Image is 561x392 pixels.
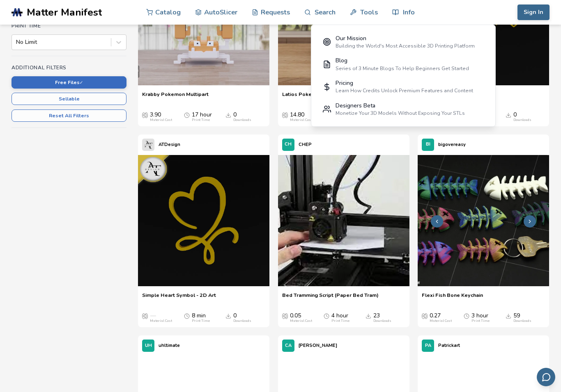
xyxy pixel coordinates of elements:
[366,312,371,319] span: Downloads
[438,341,460,350] p: Patrickart
[282,292,379,304] a: Bed Tramming Script (Paper Bed Tram)
[142,112,148,118] span: Average Cost
[336,110,465,116] div: Monetize Your 3D Models Without Exposing Your STLs
[142,91,209,103] a: Krabby Pokemon Multipart
[150,319,172,323] div: Material Cost
[282,91,346,103] a: Latios Pokemon Multipart
[225,112,231,118] span: Downloads
[517,5,550,20] button: Sign In
[513,319,531,323] div: Downloads
[233,319,251,323] div: Downloads
[16,39,18,46] input: No Limit
[233,118,251,122] div: Downloads
[299,140,312,149] p: CHEP
[285,343,292,349] span: CA
[192,319,210,323] div: Print Time
[324,312,329,319] span: Average Print Time
[27,7,102,18] span: Matter Manifest
[513,312,531,323] div: 59
[373,312,391,323] div: 23
[471,312,490,323] div: 3 hour
[373,319,391,323] div: Downloads
[233,312,251,323] div: 0
[11,109,126,122] button: Reset All Filters
[506,112,511,118] span: Downloads
[290,118,312,122] div: Material Cost
[426,142,430,147] span: BI
[464,312,469,319] span: Average Print Time
[142,312,148,319] span: Average Cost
[225,312,231,319] span: Downloads
[145,343,152,349] span: UH
[513,118,531,122] div: Downloads
[331,312,349,323] div: 4 hour
[138,134,184,155] a: ATDesign's profileATDesign
[317,53,490,76] a: BlogSeries of 3 Minute Blogs To Help Beginners Get Started
[336,103,465,109] div: Designers Beta
[336,88,473,93] div: Learn How Credits Unlock Premium Features and Content
[506,312,511,319] span: Downloads
[336,35,475,42] div: Our Mission
[336,43,475,49] div: Building the World's Most Accessible 3D Printing Platform
[150,118,172,122] div: Material Cost
[184,112,190,118] span: Average Print Time
[142,292,216,304] a: Simple Heart Symbol - 2D Art
[537,368,555,386] button: Send feedback via email
[471,319,490,323] div: Print Time
[430,312,452,323] div: 0.27
[192,112,212,122] div: 17 hour
[438,140,466,149] p: bigovereasy
[11,65,126,71] h4: Additional Filters
[317,31,490,53] a: Our MissionBuilding the World's Most Accessible 3D Printing Platform
[290,312,312,323] div: 0.05
[299,341,337,350] p: [PERSON_NAME]
[422,312,428,319] span: Average Cost
[317,75,490,98] a: PricingLearn How Credits Unlock Premium Features and Content
[184,312,190,319] span: Average Print Time
[159,341,180,350] p: uhltimate
[513,112,531,122] div: 0
[11,23,126,29] h4: Print Time
[430,319,452,323] div: Material Cost
[159,140,180,149] p: ATDesign
[11,76,126,89] button: Free Files✓
[285,142,292,147] span: CH
[233,112,251,122] div: 0
[290,319,312,323] div: Material Cost
[290,112,312,122] div: 14.80
[425,343,431,349] span: PA
[192,312,210,323] div: 8 min
[422,292,483,304] a: Flexi Fish Bone Keychain
[150,312,156,319] span: —
[192,118,210,122] div: Print Time
[282,312,288,319] span: Average Cost
[11,93,126,105] button: Sellable
[282,112,288,118] span: Average Cost
[336,66,469,71] div: Series of 3 Minute Blogs To Help Beginners Get Started
[331,319,349,323] div: Print Time
[142,139,154,151] img: ATDesign's profile
[317,98,490,121] a: Designers BetaMonetize Your 3D Models Without Exposing Your STLs
[150,112,172,122] div: 3.90
[336,80,473,87] div: Pricing
[336,57,469,64] div: Blog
